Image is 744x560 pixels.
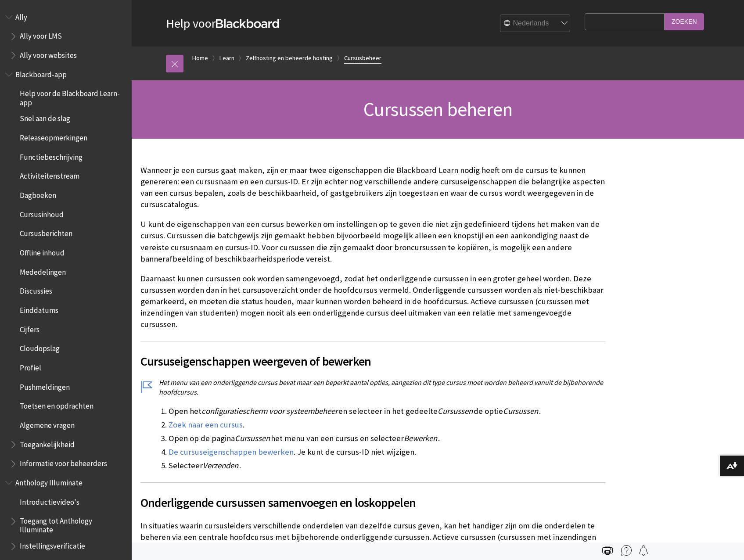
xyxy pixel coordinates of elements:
[140,482,605,512] h2: Onderliggende cursussen samenvoegen en loskoppelen
[169,419,605,431] li: .
[20,284,52,296] span: Discussies
[438,406,473,416] span: Cursussen
[20,226,72,238] span: Cursusberichten
[638,545,649,556] img: Follow this page
[20,207,64,219] span: Cursusinhoud
[169,446,605,458] li: . Je kunt de cursus-ID niet wijzigen.
[344,53,381,64] a: Cursusbeheer
[500,15,571,32] select: Site Language Selector
[140,165,605,211] p: Wanneer je een cursus gaat maken, zijn er maar twee eigenschappen die Blackboard Learn nodig heef...
[140,377,605,397] p: Het menu van een onderliggende cursus bevat maar een beperkt aantal opties, aangezien dit type cu...
[602,545,613,556] img: Print
[404,433,437,443] span: Bewerken
[20,341,60,353] span: Cloudopslag
[20,150,83,162] span: Functiebeschrijving
[20,130,87,142] span: Releaseopmerkingen
[20,399,93,411] span: Toetsen en opdrachten
[20,48,77,60] span: Ally voor websites
[20,539,85,551] span: Instellingsverificatie
[621,545,632,556] img: More help
[166,15,281,31] a: Help voorBlackboard
[192,53,208,64] a: Home
[20,169,79,181] span: Activiteitenstream
[665,13,704,30] input: Zoeken
[201,406,338,416] span: configuratiescherm voor systeembeheer
[5,10,126,63] nav: Book outline for Anthology Ally Help
[363,97,512,121] span: Cursussen beheren
[140,341,605,370] h2: Cursuseigenschappen weergeven of bewerken
[20,86,126,107] span: Help voor de Blackboard Learn-app
[169,405,605,417] li: Open het en selecteer in het gedeelte de optie .
[235,433,270,443] span: Cursussen
[15,475,83,487] span: Anthology Illuminate
[20,514,126,535] span: Toegang tot Anthology Illuminate
[5,67,126,471] nav: Book outline for Blackboard App Help
[20,322,40,334] span: Cijfers
[20,303,58,315] span: Einddatums
[20,418,75,430] span: Algemene vragen
[20,245,65,257] span: Offline inhoud
[216,19,281,28] strong: Blackboard
[20,437,75,449] span: Toegankelijkheid
[20,265,66,276] span: Mededelingen
[140,520,605,555] p: In situaties waarin cursusleiders verschillende onderdelen van dezelfde cursus geven, kan het han...
[20,380,70,391] span: Pushmeldingen
[169,420,243,430] a: Zoek naar een cursus
[20,360,41,372] span: Profiel
[169,459,605,472] li: Selecteer .
[140,273,605,330] p: Daarnaast kunnen cursussen ook worden samengevoegd, zodat het onderliggende cursussen in een grot...
[15,67,67,79] span: Blackboard-app
[20,111,70,123] span: Snel aan de slag
[140,219,605,265] p: U kunt de eigenschappen van een cursus bewerken om instellingen op te geven die niet zijn gedefin...
[169,447,294,457] a: De cursuseigenschappen bewerken
[20,29,62,41] span: Ally voor LMS
[219,53,234,64] a: Learn
[20,456,107,468] span: Informatie voor beheerders
[15,10,27,22] span: Ally
[20,188,56,200] span: Dagboeken
[203,460,238,470] span: Verzenden
[20,495,79,506] span: Introductievideo's
[503,406,538,416] span: Cursussen
[246,53,333,64] a: Zelfhosting en beheerde hosting
[169,432,605,445] li: Open op de pagina het menu van een cursus en selecteer .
